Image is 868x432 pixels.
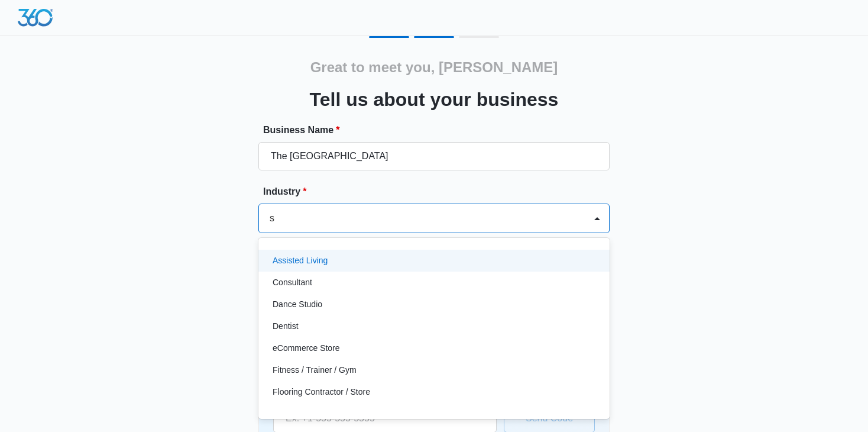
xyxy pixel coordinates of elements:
[310,57,558,78] h2: Great to meet you, [PERSON_NAME]
[273,364,357,376] p: Fitness / Trainer / Gym
[273,320,299,333] p: Dentist
[273,342,340,354] p: eCommerce Store
[273,254,328,267] p: Assisted Living
[310,85,559,114] h3: Tell us about your business
[273,298,322,311] p: Dance Studio
[258,142,610,170] input: e.g. Jane's Plumbing
[263,185,614,199] label: Industry
[273,408,309,420] p: Franchise
[273,386,370,398] p: Flooring Contractor / Store
[263,123,614,137] label: Business Name
[273,276,312,289] p: Consultant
